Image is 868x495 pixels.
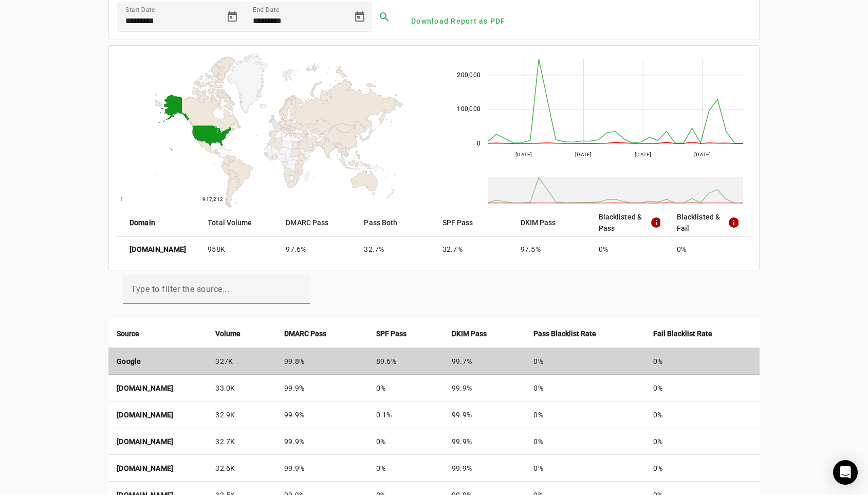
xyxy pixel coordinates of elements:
td: 99.9% [444,428,525,455]
mat-cell: 0% [590,237,669,262]
mat-cell: 32.7% [434,237,512,262]
mat-icon: info [650,216,660,229]
td: 32.6K [207,455,276,482]
strong: Google [117,357,141,365]
div: Pass Blacklist Rate [533,328,636,339]
td: 32.7K [207,428,276,455]
mat-cell: 958K [199,237,278,262]
td: 0% [525,348,644,375]
strong: DKIM Pass [452,328,487,339]
text: [DATE] [635,152,652,157]
td: 99.7% [444,348,525,375]
td: 99.9% [444,375,525,401]
td: 0% [525,455,644,482]
button: Open calendar [220,5,245,29]
text: 100,000 [457,105,481,113]
strong: Domain [130,217,155,228]
svg: A chart. [117,54,434,208]
mat-header-cell: SPF Pass [434,208,512,237]
td: 0% [525,375,644,401]
mat-header-cell: Total Volume [199,208,278,237]
mat-cell: 97.6% [278,237,356,262]
strong: SPF Pass [376,328,407,339]
td: 327K [207,348,276,375]
text: 1 [120,196,123,202]
td: 99.8% [276,348,367,375]
mat-header-cell: Pass Both [356,208,434,237]
mat-icon: info [728,216,738,229]
mat-header-cell: Blacklisted & Pass [590,208,669,237]
text: [DATE] [694,152,711,157]
td: 99.9% [276,455,367,482]
strong: Volume [215,328,241,339]
div: Volume [215,328,268,339]
td: 0% [525,428,644,455]
mat-cell: 32.7% [356,237,434,262]
text: 200,000 [457,71,481,79]
strong: Fail Blacklist Rate [653,328,712,339]
text: 0 [476,140,480,147]
td: 99.9% [276,428,367,455]
text: 917,212 [202,196,223,202]
strong: [DOMAIN_NAME] [117,384,173,392]
div: Open Intercom Messenger [833,460,858,485]
mat-header-cell: Blacklisted & Fail [669,208,751,237]
strong: Pass Blacklist Rate [533,328,596,339]
td: 33.0K [207,375,276,401]
td: 0% [368,375,444,401]
td: 99.9% [276,375,367,401]
mat-cell: 97.5% [512,237,590,262]
div: DKIM Pass [452,328,517,339]
td: 0% [645,348,760,375]
div: Fail Blacklist Rate [653,328,751,339]
strong: [DOMAIN_NAME] [117,437,173,446]
td: 0% [645,401,760,428]
td: 0% [645,428,760,455]
td: 0.1% [368,401,444,428]
strong: Source [117,328,139,339]
button: Download Report as PDF [407,12,510,30]
td: 99.9% [444,455,525,482]
td: 0% [645,375,760,401]
strong: [DOMAIN_NAME] [117,411,173,419]
strong: DMARC Pass [284,328,326,339]
mat-cell: 0% [669,237,751,262]
strong: [DOMAIN_NAME] [117,464,173,472]
td: 99.9% [276,401,367,428]
td: 0% [368,428,444,455]
mat-header-cell: DKIM Pass [512,208,590,237]
div: DMARC Pass [284,328,359,339]
td: 0% [525,401,644,428]
text: [DATE] [515,152,532,157]
mat-label: Type to filter the source... [131,284,229,294]
td: 89.6% [368,348,444,375]
td: 0% [368,455,444,482]
mat-label: End Date [253,6,279,13]
td: 99.9% [444,401,525,428]
td: 32.9K [207,401,276,428]
strong: [DOMAIN_NAME] [130,244,186,254]
button: Open calendar [347,5,372,29]
mat-label: Start Date [125,6,155,13]
div: Source [117,328,199,339]
td: 0% [645,455,760,482]
text: [DATE] [575,152,592,157]
span: Download Report as PDF [411,16,506,26]
mat-header-cell: DMARC Pass [278,208,356,237]
div: SPF Pass [376,328,435,339]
